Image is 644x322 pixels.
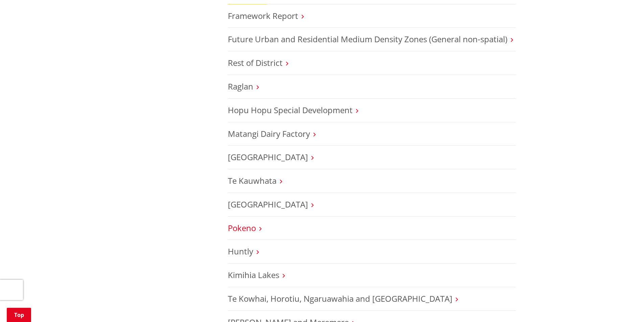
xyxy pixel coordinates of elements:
a: [GEOGRAPHIC_DATA] [228,199,308,210]
a: Pokeno [228,222,256,233]
a: Framework Report [228,10,298,21]
a: Top [7,308,31,322]
a: Huntly [228,246,253,257]
a: Matangi Dairy Factory [228,128,310,139]
a: Hopu Hopu Special Development [228,104,353,116]
iframe: Messenger Launcher [613,294,637,318]
a: Future Urban and Residential Medium Density Zones (General non-spatial) [228,33,507,45]
a: Te Kauwhata [228,175,277,186]
a: Kimihia Lakes [228,269,279,280]
a: Rest of District [228,57,283,68]
a: [GEOGRAPHIC_DATA] [228,151,308,163]
a: Raglan [228,81,253,92]
a: Te Kowhai, Horotiu, Ngaruawahia and [GEOGRAPHIC_DATA] [228,293,452,304]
